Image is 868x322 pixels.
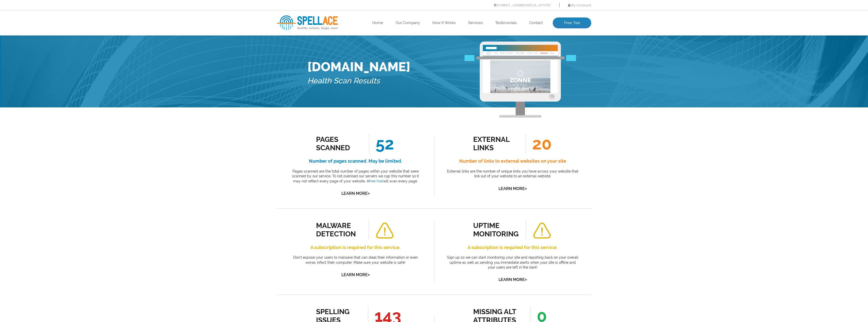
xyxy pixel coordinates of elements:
[525,185,527,192] span: >
[498,186,527,191] a: Learn More>
[525,276,527,283] span: >
[526,134,552,153] span: 20
[480,42,561,118] img: Free Webiste Analysis
[446,157,580,165] h4: Number of links to external websites on your site
[288,255,423,265] p: Don’t expose your users to malware that can steal their information or even worse, infect their c...
[307,59,410,74] h1: [DOMAIN_NAME]
[465,83,576,89] img: Free Webiste Analysis
[446,169,580,179] p: External links are the number of unique links you have across your website that link out of your ...
[446,255,580,270] p: Sign up so we can start monitoring your site and reporting back on your overall uptime as well as...
[288,157,423,165] h4: Number of pages scanned. May be limited.
[369,179,383,183] a: free trial
[307,74,410,88] h5: Health Scan Results
[288,169,423,184] p: Pages scanned are the total number of pages within your website that were scanned by our service....
[369,134,394,153] span: 52
[341,191,370,196] a: Learn More>
[375,222,394,239] img: alert
[368,190,370,197] span: >
[368,271,370,278] span: >
[446,243,580,252] h4: A subscription is requried for this service.
[341,272,370,277] a: Learn More>
[498,277,527,282] a: Learn More>
[316,135,362,152] div: Pages Scanned
[532,222,551,239] img: alert
[483,51,558,93] img: Free Website Analysis
[288,243,423,252] h4: A subscription is required for this service.
[316,221,362,238] div: malware detection
[473,221,519,238] div: uptime monitoring
[473,135,519,152] div: external links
